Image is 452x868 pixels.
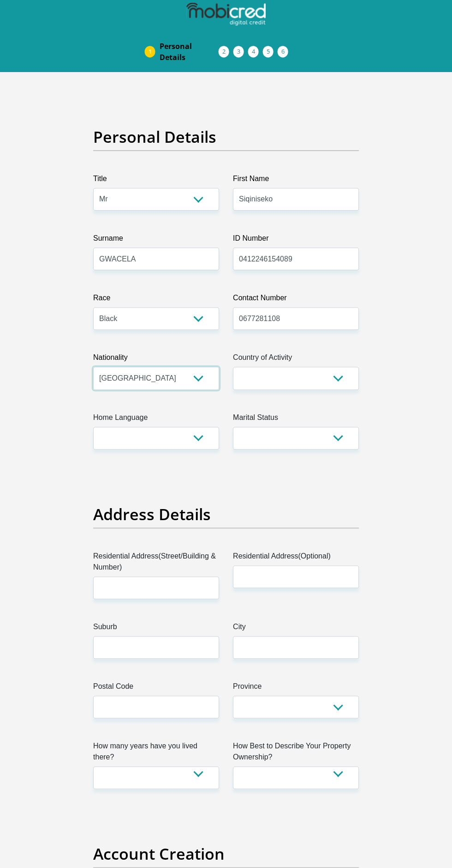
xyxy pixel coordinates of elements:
label: Surname [93,233,219,248]
label: Marital Status [233,412,359,427]
input: Valid residential address [93,577,219,599]
input: First Name [233,188,359,211]
label: Home Language [93,412,219,427]
label: Country of Activity [233,352,359,367]
input: Postal Code [93,696,219,718]
img: mobicred logo [186,3,266,26]
input: ID Number [233,248,359,270]
input: Surname [93,248,219,270]
label: First Name [233,173,359,188]
select: Please select a value [233,766,359,789]
select: Please Select a Province [233,696,359,718]
label: Race [93,292,219,307]
select: Please select a value [93,766,219,789]
input: Address line 2 (Optional) [233,565,359,588]
h2: Address Details [93,505,359,524]
input: Suburb [93,636,219,659]
a: PersonalDetails [152,37,226,67]
label: Contact Number [233,292,359,307]
label: ID Number [233,233,359,248]
label: Nationality [93,352,219,367]
label: Title [93,173,219,188]
label: City [233,621,359,636]
input: City [233,636,359,659]
label: Province [233,681,359,696]
input: Contact Number [233,307,359,330]
label: How many years have you lived there? [93,741,219,766]
h2: Account Creation [93,844,359,863]
label: How Best to Describe Your Property Ownership? [233,741,359,766]
label: Postal Code [93,681,219,696]
label: Residential Address(Optional) [233,551,359,565]
span: Personal Details [160,41,219,63]
label: Residential Address(Street/Building & Number) [93,551,219,577]
label: Suburb [93,621,219,636]
h2: Personal Details [93,127,359,146]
